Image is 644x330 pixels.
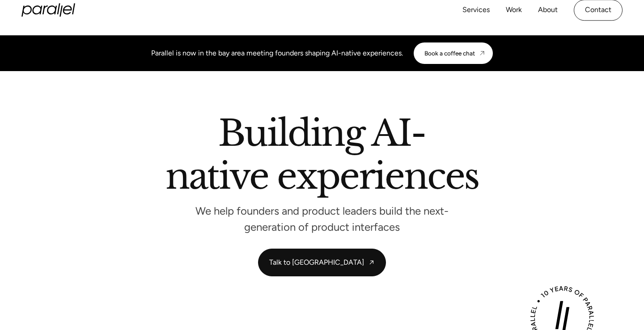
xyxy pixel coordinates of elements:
[538,4,558,17] a: About
[67,116,577,198] h2: Building AI-native experiences
[506,4,522,17] a: Work
[188,207,456,231] p: We help founders and product leaders build the next-generation of product interfaces
[151,48,403,59] div: Parallel is now in the bay area meeting founders shaping AI-native experiences.
[479,50,486,57] img: CTA arrow image
[414,42,493,64] a: Book a coffee chat
[21,4,75,17] a: home
[424,50,475,57] div: Book a coffee chat
[462,4,490,17] a: Services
